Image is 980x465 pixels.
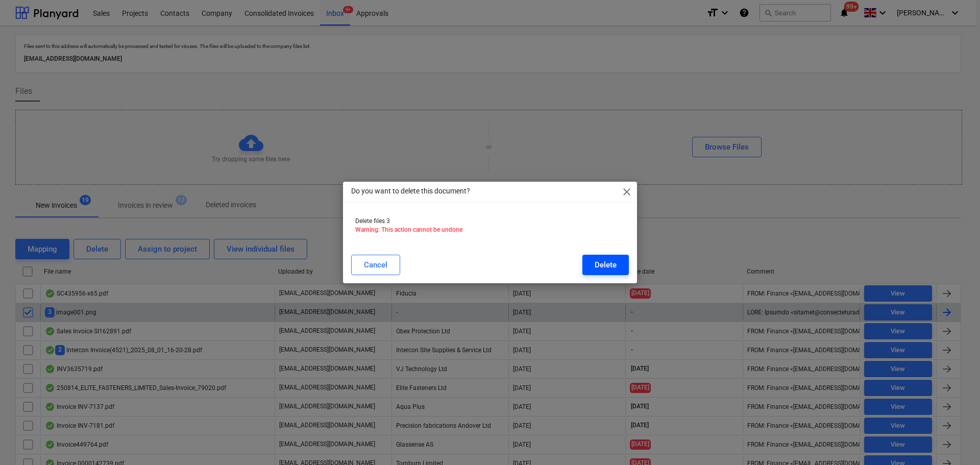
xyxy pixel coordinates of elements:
[351,255,400,275] button: Cancel
[621,186,633,198] span: close
[364,258,387,272] div: Cancel
[595,258,617,272] div: Delete
[355,226,625,234] p: Warning: This action cannot be undone
[355,217,625,226] p: Delete files 3
[351,186,470,197] p: Do you want to delete this document?
[582,255,629,275] button: Delete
